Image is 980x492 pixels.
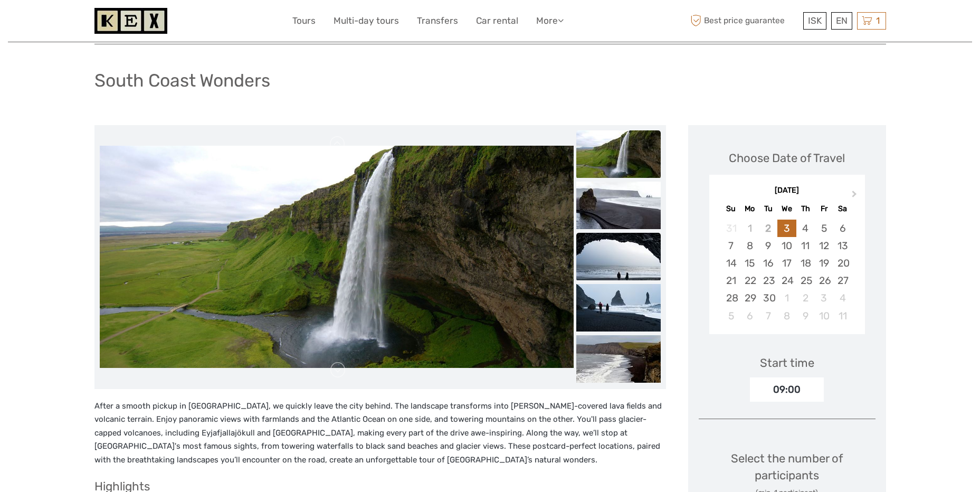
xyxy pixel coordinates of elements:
div: Choose Saturday, September 20th, 2025 [833,254,852,272]
div: Choose Tuesday, September 9th, 2025 [759,237,777,254]
div: Choose Friday, September 19th, 2025 [815,254,833,272]
div: Not available Sunday, August 31st, 2025 [722,220,740,237]
div: Choose Date of Travel [729,150,845,166]
div: Choose Monday, September 8th, 2025 [740,237,759,254]
div: Choose Friday, September 5th, 2025 [815,220,833,237]
div: Choose Monday, September 22nd, 2025 [740,272,759,289]
button: Open LiveChat chat widget [121,16,134,29]
div: Start time [760,355,814,371]
div: Choose Saturday, October 4th, 2025 [833,289,852,307]
div: Th [796,202,815,216]
div: Choose Sunday, September 14th, 2025 [722,254,740,272]
div: Choose Wednesday, October 1st, 2025 [777,289,796,307]
div: Sa [833,202,852,216]
img: 110b804af96b499a952a0d05448012ee_slider_thumbnail.jpg [576,233,661,280]
img: dbb31cb52f9a4776a4fcecc4f5035967_slider_thumbnail.jpg [576,182,661,229]
p: We're away right now. Please check back later! [15,18,119,27]
div: Choose Friday, October 10th, 2025 [815,307,833,325]
span: ISK [808,15,822,26]
div: Choose Saturday, October 11th, 2025 [833,307,852,325]
div: Choose Wednesday, September 10th, 2025 [777,237,796,254]
img: 08e6c6e5c3ed44feb434991964040308_slider_thumbnail.jpg [576,284,661,332]
span: 1 [874,15,881,26]
div: 09:00 [750,377,824,402]
div: Choose Saturday, September 27th, 2025 [833,272,852,289]
span: Best price guarantee [688,12,801,30]
div: Choose Thursday, October 9th, 2025 [796,307,815,325]
div: Choose Tuesday, September 16th, 2025 [759,254,777,272]
div: Fr [815,202,833,216]
a: Car rental [476,13,518,29]
a: Tours [292,13,316,29]
div: Choose Friday, October 3rd, 2025 [815,289,833,307]
div: Tu [759,202,777,216]
div: Choose Friday, September 26th, 2025 [815,272,833,289]
img: 1261-44dab5bb-39f8-40da-b0c2-4d9fce00897c_logo_small.jpg [94,8,167,34]
div: Choose Wednesday, October 8th, 2025 [777,307,796,325]
div: Choose Sunday, October 5th, 2025 [722,307,740,325]
div: Choose Wednesday, September 3rd, 2025 [777,220,796,237]
div: month 2025-09 [712,220,861,325]
img: 030ce96138514afbb95c6fd72be2254b_main_slider.jpg [100,146,574,368]
img: f8027c6f30094ae28f0043386f3cca2f_slider_thumbnail.jpg [576,335,661,383]
div: Choose Monday, October 6th, 2025 [740,307,759,325]
div: Choose Sunday, September 21st, 2025 [722,272,740,289]
div: [DATE] [709,185,865,196]
div: Choose Thursday, September 25th, 2025 [796,272,815,289]
h1: South Coast Wonders [94,70,270,91]
p: After a smooth pickup in [GEOGRAPHIC_DATA], we quickly leave the city behind. The landscape trans... [94,400,666,467]
div: Choose Sunday, September 7th, 2025 [722,237,740,254]
div: Choose Wednesday, September 24th, 2025 [777,272,796,289]
button: Next Month [847,188,864,205]
div: Choose Saturday, September 13th, 2025 [833,237,852,254]
div: Choose Friday, September 12th, 2025 [815,237,833,254]
div: Not available Monday, September 1st, 2025 [740,220,759,237]
div: Choose Tuesday, October 7th, 2025 [759,307,777,325]
div: Su [722,202,740,216]
div: Choose Tuesday, September 30th, 2025 [759,289,777,307]
div: Choose Thursday, October 2nd, 2025 [796,289,815,307]
img: 030ce96138514afbb95c6fd72be2254b_slider_thumbnail.jpg [576,130,661,178]
div: Choose Wednesday, September 17th, 2025 [777,254,796,272]
div: Not available Tuesday, September 2nd, 2025 [759,220,777,237]
div: Choose Monday, September 29th, 2025 [740,289,759,307]
div: We [777,202,796,216]
a: Transfers [417,13,458,29]
div: Choose Monday, September 15th, 2025 [740,254,759,272]
a: More [536,13,564,29]
div: EN [831,12,852,30]
div: Choose Thursday, September 11th, 2025 [796,237,815,254]
div: Choose Thursday, September 4th, 2025 [796,220,815,237]
a: Multi-day tours [334,13,399,29]
div: Choose Sunday, September 28th, 2025 [722,289,740,307]
div: Mo [740,202,759,216]
div: Choose Tuesday, September 23rd, 2025 [759,272,777,289]
div: Choose Saturday, September 6th, 2025 [833,220,852,237]
div: Choose Thursday, September 18th, 2025 [796,254,815,272]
